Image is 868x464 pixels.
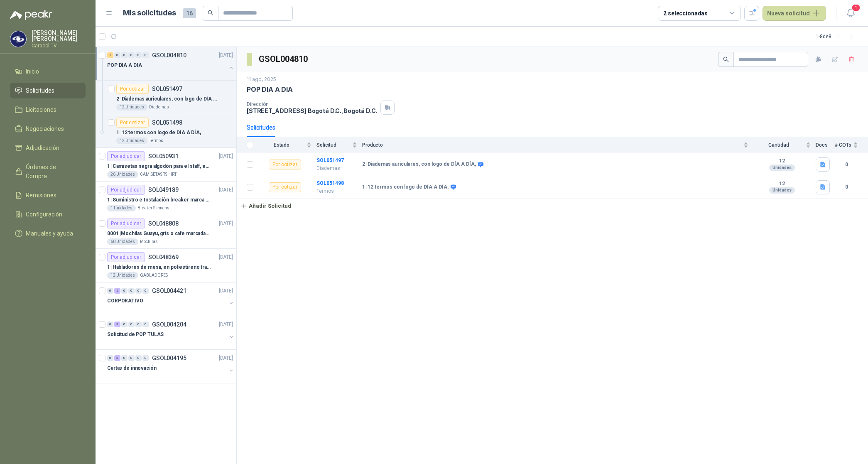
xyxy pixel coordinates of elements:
h3: GSOL004810 [259,53,309,66]
div: 3 [114,322,120,327]
p: GABLADORES [140,272,168,279]
div: 0 [142,322,149,327]
div: 2 [114,288,120,294]
div: 0 [128,288,135,294]
span: search [208,10,213,16]
a: 0 2 0 0 0 0 GSOL004421[DATE] CORPORATIVO [107,286,235,312]
span: Adjudicación [26,143,59,152]
p: Solicitud de POP TULAS [107,331,164,339]
div: 0 [107,322,113,327]
p: 1 | 12 termos con logo de DÍA A DÍA, [116,129,201,137]
p: 1 | Camisetas negra algodón para el staff, estampadas en espalda y frente con el logo [107,162,211,170]
p: Diademas [316,164,357,172]
a: 0 3 0 0 0 0 GSOL004204[DATE] Solicitud de POP TULAS [107,319,235,346]
b: 12 [753,158,811,164]
a: Configuración [10,206,86,222]
div: Por adjudicar [107,218,145,228]
p: POP DIA A DIA [107,61,142,69]
p: Diademas [149,104,169,110]
p: [DATE] [219,253,233,261]
b: 0 [835,183,858,191]
a: 0 3 0 0 0 0 GSOL004195[DATE] Cartas de innovación [107,353,235,380]
a: Añadir Solicitud [237,199,868,213]
th: Producto [362,137,753,153]
p: SOL050931 [148,153,179,159]
b: 2 | Diademas auriculares, con logo de DÍA A DÍA, [362,161,476,168]
div: Solicitudes [247,123,275,132]
a: Solicitudes [10,83,86,98]
th: Cantidad [753,137,816,153]
div: 3 [114,355,120,361]
a: 2 0 0 0 0 0 GSOL004810[DATE] POP DIA A DIA [107,50,235,77]
div: Unidades [769,187,795,194]
div: 60 Unidades [107,238,138,245]
div: 0 [128,355,135,361]
div: 0 [107,355,113,361]
div: 0 [107,288,113,294]
a: Inicio [10,64,86,79]
p: Termos [316,187,357,195]
b: SOL051497 [316,157,344,163]
a: Órdenes de Compra [10,159,86,184]
div: 0 [135,355,142,361]
div: 1 Unidades [107,205,136,211]
div: 0 [142,52,149,58]
p: [DATE] [219,321,233,329]
div: 2 [107,52,113,58]
p: SOL048369 [148,254,179,260]
div: 12 Unidades [116,104,147,110]
a: Por adjudicarSOL050931[DATE] 1 |Camisetas negra algodón para el staff, estampadas en espalda y fr... [96,148,236,182]
div: 0 [114,52,120,58]
span: Inicio [26,67,39,76]
div: 0 [135,322,142,327]
p: [DATE] [219,52,233,59]
h1: Mis solicitudes [123,7,176,19]
b: 0 [835,161,858,169]
p: 1 | Habladores de mesa, en poliestireno translucido (SOLO EL SOPORTE) [107,263,211,271]
p: Caracol TV [32,43,86,48]
p: 0001 | Mochilas Guayu, gris o cafe marcadas con un logo [107,230,211,238]
span: 16 [183,8,196,18]
span: Solicitud [316,142,351,148]
b: 12 [753,181,811,187]
a: SOL051498 [316,180,344,186]
p: [STREET_ADDRESS] Bogotá D.C. , Bogotá D.C. [247,107,377,114]
a: Por adjudicarSOL048808[DATE] 0001 |Mochilas Guayu, gris o cafe marcadas con un logo60 UnidadesMoc... [96,215,236,249]
p: SOL049189 [148,187,179,193]
p: GSOL004810 [152,52,186,58]
img: Company Logo [10,31,26,47]
p: 2 | Diademas auriculares, con logo de DÍA A DÍA, [116,95,220,103]
div: 2 seleccionadas [663,9,708,18]
span: Negociaciones [26,124,64,133]
div: 0 [121,322,128,327]
button: 1 [843,6,858,21]
div: Por cotizar [116,84,149,94]
div: 0 [142,355,149,361]
p: [DATE] [219,354,233,362]
a: Adjudicación [10,140,86,156]
p: [DATE] [219,186,233,194]
span: Licitaciones [26,105,56,114]
p: SOL048808 [148,221,179,226]
a: Por adjudicarSOL049189[DATE] 1 |Suministro e Instalación breaker marca SIEMENS modelo:3WT82026AA,... [96,182,236,215]
span: search [723,56,729,62]
span: Estado [258,142,305,148]
div: Por adjudicar [107,252,145,262]
div: 0 [135,52,142,58]
div: 0 [121,288,128,294]
span: Cantidad [753,142,804,148]
p: 11 ago, 2025 [247,76,276,83]
p: [DATE] [219,220,233,228]
div: 0 [121,52,128,58]
a: Remisiones [10,187,86,203]
span: Producto [362,142,742,148]
span: Solicitudes [26,86,54,95]
p: SOL051497 [152,86,182,92]
div: 1 - 8 de 8 [816,30,858,43]
p: GSOL004195 [152,355,186,361]
img: Logo peakr [10,10,52,20]
div: Por cotizar [269,160,301,169]
div: Unidades [769,164,795,171]
p: Breaker Siemens [137,205,169,211]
